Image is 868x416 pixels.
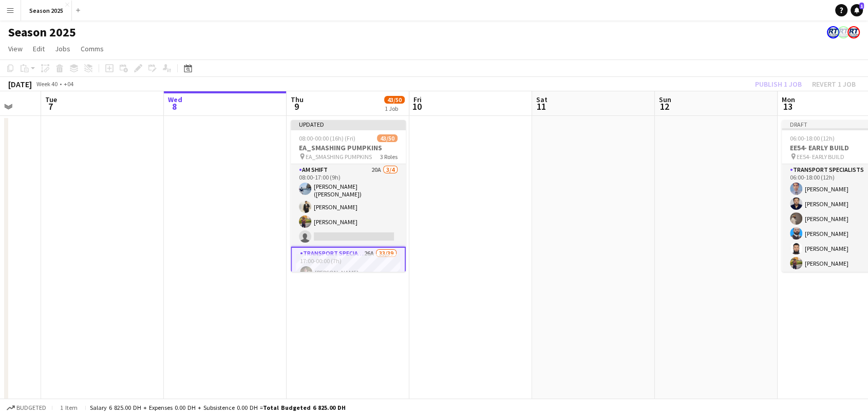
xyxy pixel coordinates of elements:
app-user-avatar: ROAD TRANSIT [837,26,850,38]
span: Total Budgeted 6 825.00 DH [263,404,346,411]
button: Budgeted [5,402,48,413]
button: Season 2025 [21,1,72,21]
app-user-avatar: ROAD TRANSIT [827,26,839,38]
div: [DATE] [8,79,32,89]
span: Week 40 [34,80,60,88]
h1: Season 2025 [8,25,76,40]
span: Jobs [55,44,70,53]
span: Comms [81,44,104,53]
span: 1 item [56,404,81,411]
div: +04 [64,80,73,88]
a: 1 [851,4,863,16]
span: View [8,44,23,53]
a: Comms [77,42,108,55]
a: View [4,42,27,55]
span: Budgeted [16,404,46,411]
a: Jobs [51,42,74,55]
span: 1 [859,3,864,9]
a: Edit [29,42,49,55]
span: Edit [33,44,45,53]
div: Salary 6 825.00 DH + Expenses 0.00 DH + Subsistence 0.00 DH = [90,404,346,411]
app-user-avatar: ROAD TRANSIT [847,26,860,38]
